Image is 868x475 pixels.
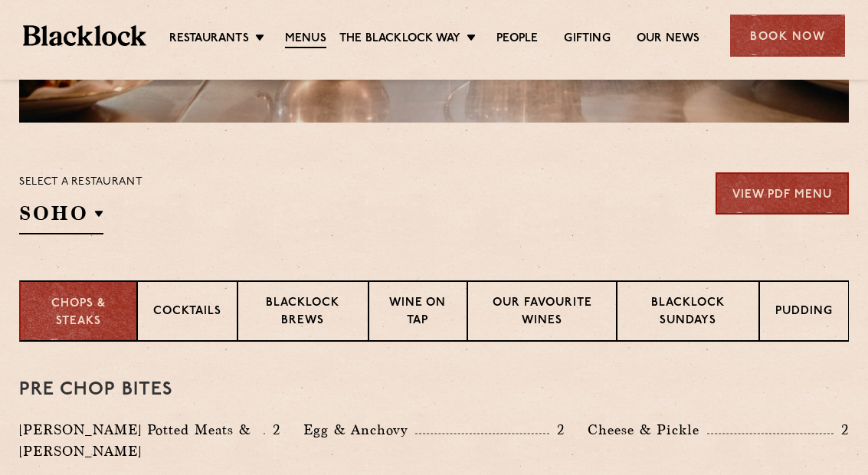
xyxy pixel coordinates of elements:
[153,303,221,323] p: Cocktails
[19,380,849,400] h3: Pre Chop Bites
[169,31,249,47] a: Restaurants
[23,25,146,46] img: BL_Textured_Logo-footer-cropped.svg
[36,296,121,330] p: Chops & Steaks
[633,295,743,331] p: Blacklock Sundays
[588,419,707,441] p: Cheese & Pickle
[637,31,700,47] a: Our News
[19,200,103,234] h2: SOHO
[385,295,451,331] p: Wine on Tap
[339,31,460,47] a: The Blacklock Way
[496,31,538,47] a: People
[730,15,845,57] div: Book Now
[775,303,833,323] p: Pudding
[265,420,280,440] p: 2
[564,31,610,47] a: Gifting
[285,31,326,48] a: Menus
[303,419,415,441] p: Egg & Anchovy
[254,295,352,331] p: Blacklock Brews
[834,420,849,440] p: 2
[19,172,142,192] p: Select a restaurant
[19,419,264,462] p: [PERSON_NAME] Potted Meats & [PERSON_NAME]
[483,295,601,331] p: Our favourite wines
[549,420,565,440] p: 2
[716,172,849,215] a: View PDF Menu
